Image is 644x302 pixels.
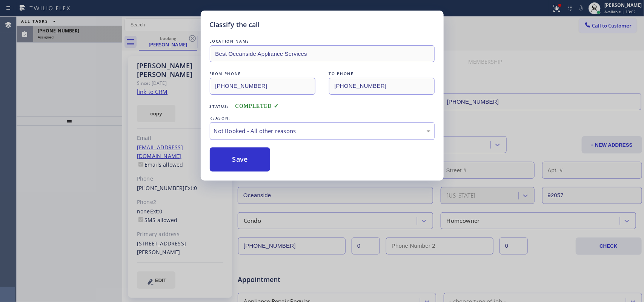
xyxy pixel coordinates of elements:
h5: Classify the call [210,20,260,30]
input: From phone [210,78,315,95]
span: COMPLETED [235,103,279,109]
div: FROM PHONE [210,70,315,78]
input: To phone [329,78,435,95]
span: Status: [210,104,229,109]
div: TO PHONE [329,70,435,78]
div: REASON: [210,114,435,122]
div: Not Booked - All other reasons [214,127,430,135]
button: Save [210,147,271,172]
div: LOCATION NAME [210,37,435,45]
